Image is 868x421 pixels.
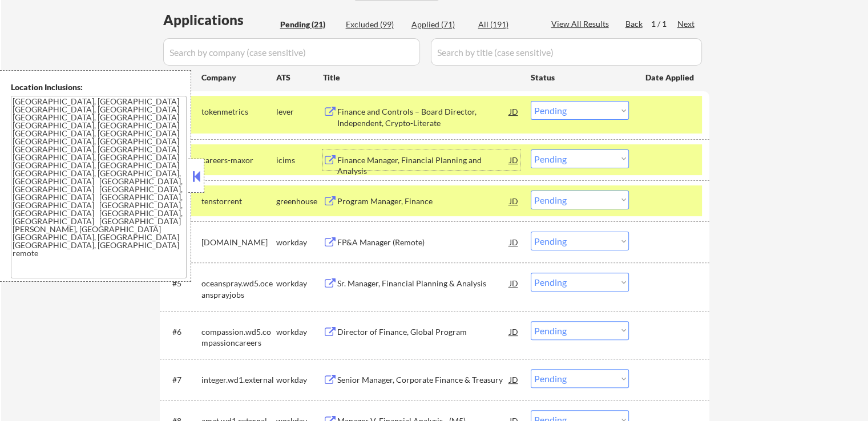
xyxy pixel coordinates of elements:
[163,13,276,27] div: Applications
[508,149,520,170] div: JD
[276,72,323,83] div: ATS
[201,72,276,83] div: Company
[551,18,612,30] div: View All Results
[172,326,192,338] div: #6
[201,155,276,166] div: careers-maxor
[508,232,520,252] div: JD
[531,67,629,87] div: Status
[508,191,520,211] div: JD
[508,321,520,342] div: JD
[323,72,520,83] div: Title
[276,155,323,166] div: icims
[163,38,420,66] input: Search by company (case sensitive)
[411,19,469,30] div: Applied (71)
[201,196,276,207] div: tenstorrent
[677,18,696,30] div: Next
[651,18,677,30] div: 1 / 1
[276,106,323,118] div: lever
[276,374,323,386] div: workday
[276,278,323,289] div: workday
[337,278,510,289] div: Sr. Manager, Financial Planning & Analysis
[508,369,520,390] div: JD
[276,237,323,248] div: workday
[276,196,323,207] div: greenhouse
[478,19,535,30] div: All (191)
[337,106,510,128] div: Finance and Controls – Board Director, Independent, Crypto-Literate
[337,155,510,177] div: Finance Manager, Financial Planning and Analysis
[201,374,276,386] div: integer.wd1.external
[337,237,510,248] div: FP&A Manager (Remote)
[337,326,510,338] div: Director of Finance, Global Program
[431,38,702,66] input: Search by title (case sensitive)
[346,19,403,30] div: Excluded (99)
[337,196,510,207] div: Program Manager, Finance
[172,278,192,289] div: #5
[280,19,337,30] div: Pending (21)
[201,106,276,118] div: tokenmetrics
[625,18,644,30] div: Back
[508,273,520,293] div: JD
[508,101,520,122] div: JD
[276,326,323,338] div: workday
[201,237,276,248] div: [DOMAIN_NAME]
[337,374,510,386] div: Senior Manager, Corporate Finance & Treasury
[172,374,192,386] div: #7
[11,82,187,93] div: Location Inclusions:
[645,72,696,83] div: Date Applied
[201,278,276,300] div: oceanspray.wd5.oceansprayjobs
[201,326,276,349] div: compassion.wd5.compassioncareers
